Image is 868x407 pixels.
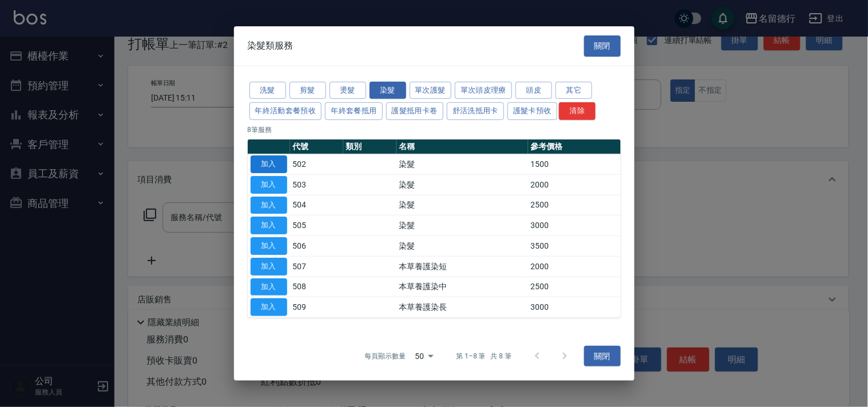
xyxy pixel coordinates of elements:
[290,195,343,216] td: 504
[456,351,512,361] p: 第 1–8 筆 共 8 筆
[528,139,621,154] th: 參考價格
[516,81,552,99] button: 頭皮
[397,174,528,195] td: 染髮
[251,298,287,316] button: 加入
[290,256,343,277] td: 507
[397,216,528,236] td: 染髮
[251,196,287,214] button: 加入
[508,102,557,120] button: 護髮卡預收
[251,155,287,173] button: 加入
[410,81,452,99] button: 單次護髮
[343,139,397,154] th: 類別
[528,154,621,174] td: 1500
[249,81,286,99] button: 洗髮
[251,217,287,234] button: 加入
[397,154,528,174] td: 染髮
[397,277,528,297] td: 本草養護染中
[290,277,343,297] td: 508
[528,195,621,216] td: 2500
[290,174,343,195] td: 503
[397,236,528,256] td: 染髮
[528,174,621,195] td: 2000
[325,102,382,120] button: 年終套餐抵用
[528,236,621,256] td: 3500
[584,346,621,367] button: 關閉
[584,35,621,57] button: 關閉
[290,81,326,99] button: 剪髮
[290,139,343,154] th: 代號
[290,154,343,174] td: 502
[249,102,322,120] button: 年終活動套餐預收
[248,125,621,135] p: 8 筆服務
[290,236,343,256] td: 506
[528,277,621,297] td: 2500
[370,81,406,99] button: 染髮
[556,81,592,99] button: 其它
[528,297,621,318] td: 3000
[386,102,443,120] button: 護髮抵用卡卷
[528,216,621,236] td: 3000
[410,341,438,372] div: 50
[251,258,287,276] button: 加入
[397,195,528,216] td: 染髮
[330,81,366,99] button: 燙髮
[559,102,596,120] button: 清除
[455,81,512,99] button: 單次頭皮理療
[447,102,504,120] button: 舒活洗抵用卡
[397,256,528,277] td: 本草養護染短
[251,278,287,296] button: 加入
[528,256,621,277] td: 2000
[248,40,294,51] span: 染髮類服務
[290,297,343,318] td: 509
[251,176,287,194] button: 加入
[251,237,287,255] button: 加入
[397,139,528,154] th: 名稱
[397,297,528,318] td: 本草養護染長
[364,351,406,361] p: 每頁顯示數量
[290,216,343,236] td: 505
